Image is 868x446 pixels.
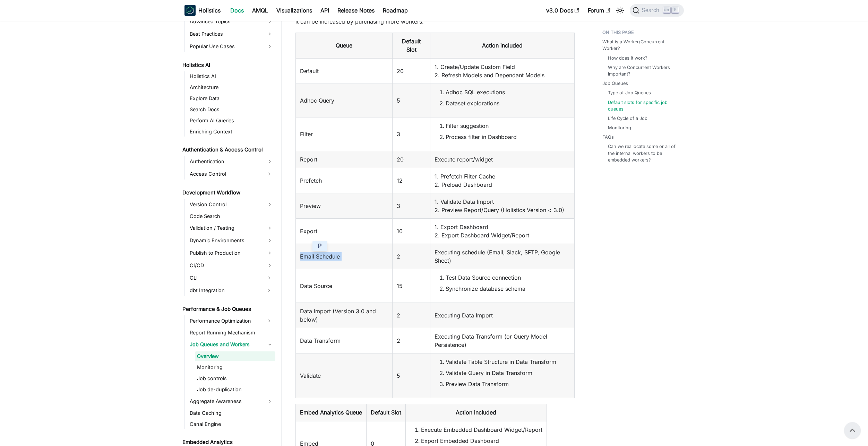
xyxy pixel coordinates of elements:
a: Monitoring [195,362,275,372]
a: CI/CD [188,260,275,271]
a: Release Notes [333,5,379,16]
a: Overview [195,351,275,361]
td: 2 [393,244,430,269]
td: Adhoc Query [295,84,393,117]
a: Can we reallocate some or all of the internal workers to be embedded workers? [608,143,677,163]
a: Code Search [188,211,275,221]
button: Expand sidebar category 'dbt Integration' [263,285,275,296]
td: Export [295,218,393,244]
button: Expand sidebar category 'CLI' [263,272,275,283]
td: 2 [393,303,430,328]
a: Aggregate Awareness [188,396,275,407]
td: 12 [393,168,430,193]
a: Life Cycle of a Job [608,115,647,122]
li: Process filter in Dashboard [446,133,570,141]
td: Executing schedule (Email, Slack, SFTP, Google Sheet) [430,244,574,269]
a: Holistics AI [188,71,275,81]
a: Authentication & Access Control [180,145,275,155]
td: Filter [295,117,393,151]
a: Type of Job Queues [608,89,651,96]
td: 1. Create/Update Custom Field 2. Refresh Models and Dependant Models [430,58,574,84]
span: Search [639,7,663,14]
nav: Docs sidebar [178,21,282,446]
a: Job Queues [602,80,628,87]
a: Authentication [188,156,275,167]
a: Holistics AI [180,60,275,70]
img: Holistics [184,5,196,16]
td: 2 [393,328,430,353]
td: 1. Export Dashboard 2. Export Dashboard Widget/Report [430,218,574,244]
td: Preview [295,193,393,218]
a: How does it work? [608,55,647,61]
button: Search (Ctrl+K) [630,4,684,17]
a: Architecture [188,82,275,92]
button: Expand sidebar category 'Access Control' [263,168,275,180]
a: Job Queues and Workers [188,339,275,350]
button: Expand sidebar category 'Performance Optimization' [263,315,275,326]
a: What is a Worker/Concurrent Worker? [602,38,680,52]
a: Explore Data [188,94,275,103]
td: Report [295,151,393,168]
li: Validate Table Structure in Data Transform [446,358,570,366]
a: Search Docs [188,105,275,114]
li: Dataset explorations [446,99,570,107]
a: Performance Optimization [188,315,263,326]
td: 5 [393,84,430,117]
td: Prefetch [295,168,393,193]
li: Execute Embedded Dashboard Widget/Report [421,426,542,434]
td: 3 [393,193,430,218]
a: Forum [584,5,615,16]
li: Synchronize database schema [446,285,570,293]
th: Default Slot [393,33,430,58]
td: 15 [393,269,430,303]
a: Performance & Job Queues [180,304,275,314]
a: FAQs [602,134,614,140]
td: Email Schedule [295,244,393,269]
a: Publish to Production [188,247,275,259]
a: Docs [226,5,248,16]
a: Dynamic Environments [188,235,275,246]
kbd: K [672,7,679,13]
a: Report Running Mechanism [188,328,275,338]
td: Data Transform [295,328,393,353]
td: 5 [393,353,430,398]
a: Access Control [188,168,263,180]
th: Action included [430,33,574,58]
a: Default slots for specific job queues [608,99,677,112]
td: Execute report/widget [430,151,574,168]
th: Queue [295,33,393,58]
a: AMQL [248,5,272,16]
td: 3 [393,117,430,151]
a: dbt Integration [188,285,263,296]
li: Validate Query in Data Transform [446,369,570,377]
li: Filter suggestion [446,122,570,130]
button: Switch between dark and light mode (currently light mode) [615,5,626,16]
li: Adhoc SQL executions [446,88,570,96]
a: Development Workflow [180,188,275,198]
li: Preview Data Transform [446,380,570,388]
td: Executing Data Import [430,303,574,328]
a: API [316,5,333,16]
a: v3.0 Docs [542,5,584,16]
td: 20 [393,58,430,84]
th: Default Slot [366,404,405,421]
button: Scroll back to top [844,422,861,439]
button: Show Pickvocab options [312,241,327,251]
b: Holistics [198,6,221,15]
td: 20 [393,151,430,168]
a: Job de-duplication [195,385,275,394]
td: 1. Validate Data Import 2. Preview Report/Query (Holistics Version < 3.0) [430,193,574,218]
li: Test Data Source connection [446,273,570,282]
th: Embed Analytics Queue [295,404,366,421]
a: Why are Concurrent Workers important? [608,64,677,77]
a: Visualizations [272,5,316,16]
td: Data Import (Version 3.0 and below) [295,303,393,328]
td: Validate [295,353,393,398]
a: Canal Engine [188,419,275,429]
a: Validation / Testing [188,222,275,234]
li: Export Embedded Dashboard [421,437,542,445]
a: Popular Use Cases [188,41,275,52]
a: Data Caching [188,408,275,418]
th: Action included [405,404,547,421]
a: Version Control [188,199,275,210]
